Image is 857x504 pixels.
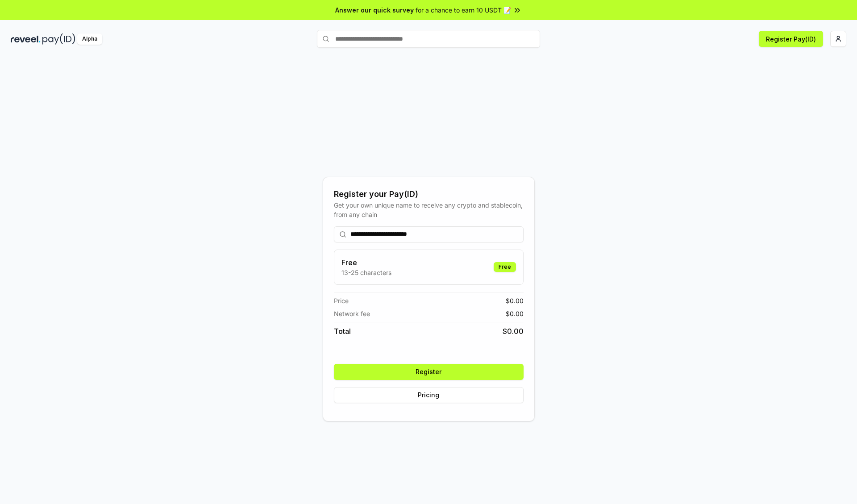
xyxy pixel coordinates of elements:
[11,33,41,45] img: reveel_dark
[341,268,391,277] p: 13-25 characters
[334,200,524,219] div: Get your own unique name to receive any crypto and stablecoin, from any chain
[334,296,349,305] span: Price
[494,262,516,272] div: Free
[416,5,511,15] span: for a chance to earn 10 USDT 📝
[334,387,524,403] button: Pricing
[503,326,524,337] span: $ 0.00
[42,33,75,45] img: pay_id
[334,309,370,318] span: Network fee
[334,188,524,200] div: Register your Pay(ID)
[506,309,524,318] span: $ 0.00
[506,296,524,305] span: $ 0.00
[341,257,391,268] h3: Free
[77,33,102,45] div: Alpha
[759,31,823,47] button: Register Pay(ID)
[334,364,524,380] button: Register
[335,5,414,15] span: Answer our quick survey
[334,326,351,337] span: Total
